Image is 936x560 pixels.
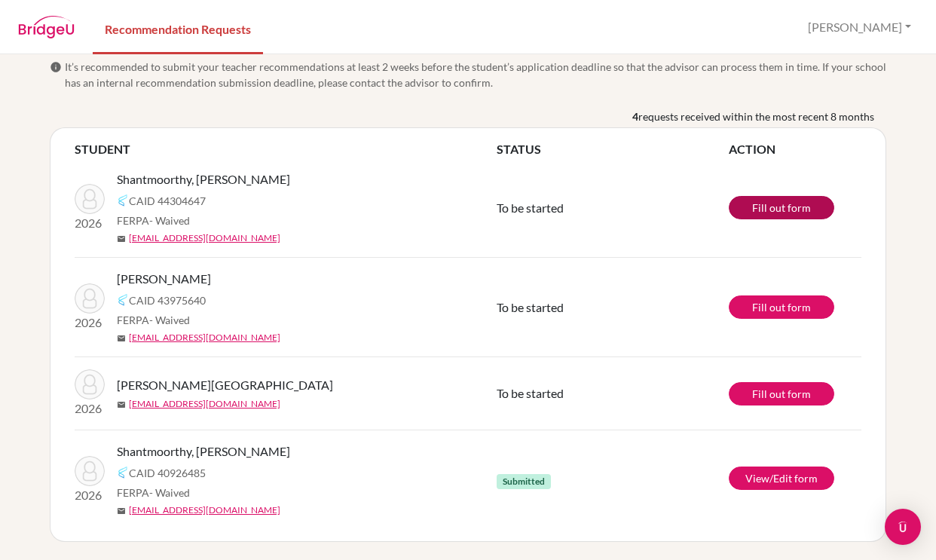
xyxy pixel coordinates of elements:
[75,314,105,332] p: 2026
[885,509,921,545] div: Open Intercom Messenger
[117,294,129,306] img: Common App logo
[497,300,564,314] span: To be started
[117,485,190,500] span: FERPA
[632,109,638,124] b: 4
[93,2,263,54] a: Recommendation Requests
[75,184,105,214] img: Shantmoorthy, Ishitha
[117,170,290,188] span: Shantmoorthy, [PERSON_NAME]
[129,397,280,411] a: [EMAIL_ADDRESS][DOMAIN_NAME]
[129,292,206,308] span: CAID 43975640
[129,193,206,209] span: CAID 44304647
[129,503,280,517] a: [EMAIL_ADDRESS][DOMAIN_NAME]
[75,214,105,232] p: 2026
[75,140,497,158] th: STUDENT
[729,196,834,219] a: Fill out form
[50,61,62,73] span: info
[75,456,105,486] img: Shantmoorthy, Ishanth
[117,376,333,394] span: [PERSON_NAME][GEOGRAPHIC_DATA]
[497,140,729,158] th: STATUS
[149,486,190,499] span: - Waived
[117,194,129,207] img: Common App logo
[129,231,280,245] a: [EMAIL_ADDRESS][DOMAIN_NAME]
[801,13,918,41] button: [PERSON_NAME]
[117,467,129,479] img: Common App logo
[497,200,564,215] span: To be started
[638,109,874,124] span: requests received within the most recent 8 months
[129,331,280,344] a: [EMAIL_ADDRESS][DOMAIN_NAME]
[75,399,105,418] p: 2026
[497,386,564,400] span: To be started
[117,334,126,343] span: mail
[129,465,206,481] span: CAID 40926485
[117,506,126,516] span: mail
[117,312,190,328] span: FERPA
[117,442,290,461] span: Shantmoorthy, [PERSON_NAME]
[497,474,551,489] span: Submitted
[729,295,834,319] a: Fill out form
[117,213,190,228] span: FERPA
[117,270,211,288] span: [PERSON_NAME]
[729,382,834,405] a: Fill out form
[149,314,190,326] span: - Waived
[117,400,126,409] span: mail
[75,283,105,314] img: Ruiz, Matthew
[117,234,126,243] span: mail
[149,214,190,227] span: - Waived
[18,16,75,38] img: BridgeU logo
[75,486,105,504] p: 2026
[75,369,105,399] img: Anderson, Sydney
[729,467,834,490] a: View/Edit form
[729,140,861,158] th: ACTION
[65,59,886,90] span: It’s recommended to submit your teacher recommendations at least 2 weeks before the student’s app...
